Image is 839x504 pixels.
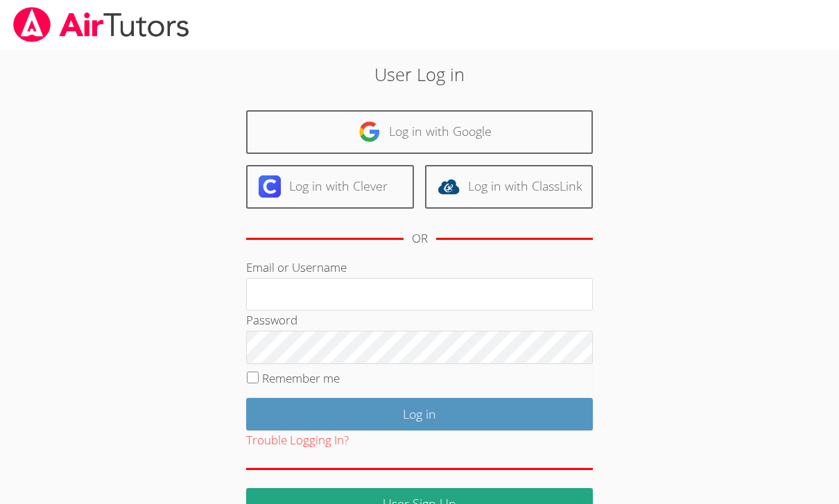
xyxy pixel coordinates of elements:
img: clever-logo-6eab21bc6e7a338710f1a6ff85c0baf02591cd810cc4098c63d3a4b26e2feb20.svg [259,175,281,198]
a: Log in with Google [246,110,593,154]
label: Email or Username [246,259,347,275]
label: Remember me [262,370,340,386]
img: classlink-logo-d6bb404cc1216ec64c9a2012d9dc4662098be43eaf13dc465df04b49fa7ab582.svg [438,175,460,198]
a: Log in with Clever [246,165,414,209]
a: Log in with ClassLink [425,165,593,209]
label: Password [246,312,297,328]
img: google-logo-50288ca7cdecda66e5e0955fdab243c47b7ad437acaf1139b6f446037453330a.svg [358,121,381,143]
img: airtutors_banner-c4298cdbf04f3fff15de1276eac7730deb9818008684d7c2e4769d2f7ddbe033.png [12,7,191,42]
button: Trouble Logging In? [246,431,349,451]
input: Log in [246,398,593,431]
h2: User Log in [193,61,646,87]
div: OR [412,229,428,249]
